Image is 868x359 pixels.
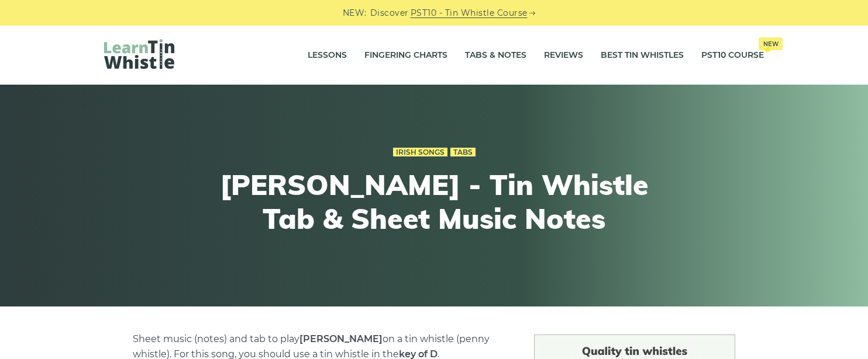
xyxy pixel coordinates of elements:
[450,148,476,157] a: Tabs
[219,168,649,235] h1: [PERSON_NAME] - Tin Whistle Tab & Sheet Music Notes
[299,333,383,344] strong: [PERSON_NAME]
[364,41,447,70] a: Fingering Charts
[104,39,174,69] img: LearnTinWhistle.com
[308,41,347,70] a: Lessons
[465,41,526,70] a: Tabs & Notes
[701,41,764,70] a: PST10 CourseNew
[601,41,684,70] a: Best Tin Whistles
[759,37,783,50] span: New
[393,148,447,157] a: Irish Songs
[544,41,583,70] a: Reviews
